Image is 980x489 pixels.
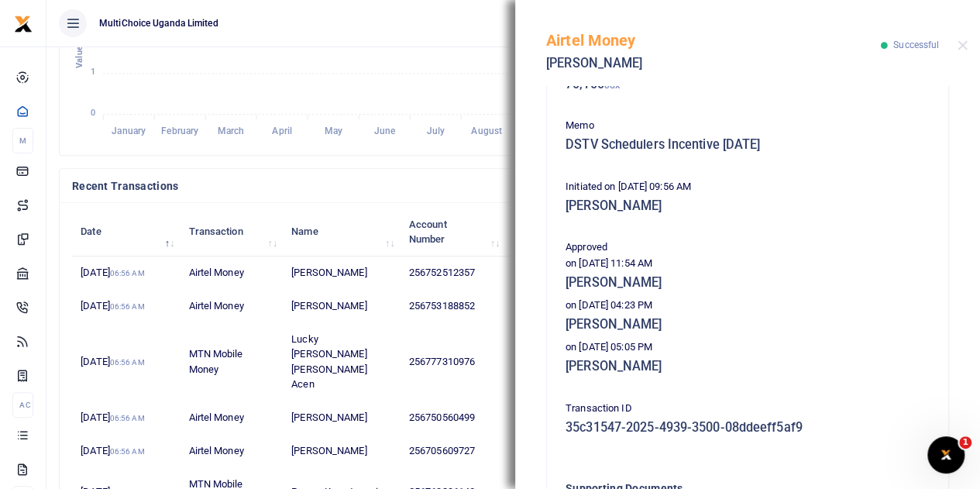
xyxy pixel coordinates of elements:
[283,322,401,401] td: Lucky [PERSON_NAME] [PERSON_NAME] Acen
[93,16,225,30] span: MultiChoice Uganda Limited
[110,447,145,456] small: 06:56 AM
[324,126,342,136] tspan: May
[72,257,180,290] td: [DATE]
[546,56,881,71] h5: [PERSON_NAME]
[72,208,180,256] th: Date: activate to sort column descending
[72,322,180,401] td: [DATE]
[566,137,930,153] h5: DSTV Schedulers Incentive [DATE]
[505,401,574,435] td: 36,800
[12,128,33,153] li: M
[959,436,971,449] span: 1
[505,257,574,290] td: 70,100
[110,269,145,277] small: 06:56 AM
[505,290,574,323] td: 176,100
[180,208,283,256] th: Transaction: activate to sort column ascending
[272,126,292,136] tspan: April
[180,290,283,323] td: Airtel Money
[112,126,146,136] tspan: January
[546,31,881,50] h5: Airtel Money
[72,290,180,323] td: [DATE]
[401,322,506,401] td: 256777310976
[505,322,574,401] td: 218,500
[426,126,444,136] tspan: July
[14,17,33,29] a: logo-small logo-large logo-large
[110,414,145,422] small: 06:56 AM
[110,358,145,367] small: 06:56 AM
[373,126,395,136] tspan: June
[401,208,506,256] th: Account Number: activate to sort column ascending
[91,67,95,77] tspan: 1
[401,401,506,435] td: 256750560499
[72,435,180,468] td: [DATE]
[566,298,930,314] p: on [DATE] 04:23 PM
[505,208,574,256] th: Amount: activate to sort column ascending
[72,401,180,435] td: [DATE]
[180,435,283,468] td: Airtel Money
[566,339,930,356] p: on [DATE] 05:05 PM
[566,239,930,256] p: Approved
[283,257,401,290] td: [PERSON_NAME]
[927,436,965,474] iframe: Intercom live chat
[566,317,930,332] h5: [PERSON_NAME]
[566,359,930,374] h5: [PERSON_NAME]
[283,401,401,435] td: [PERSON_NAME]
[401,435,506,468] td: 256705609727
[958,40,968,50] button: Close
[893,40,939,50] span: Successful
[12,392,33,418] li: Ac
[471,126,502,136] tspan: August
[283,208,401,256] th: Name: activate to sort column ascending
[566,118,930,134] p: Memo
[14,15,33,33] img: logo-small
[566,256,930,272] p: on [DATE] 11:54 AM
[180,401,283,435] td: Airtel Money
[283,290,401,323] td: [PERSON_NAME]
[566,420,930,436] h5: 35c31547-2025-4939-3500-08ddeeff5af9
[180,257,283,290] td: Airtel Money
[604,81,620,90] small: UGX
[283,435,401,468] td: [PERSON_NAME]
[566,275,930,291] h5: [PERSON_NAME]
[401,290,506,323] td: 256753188852
[110,302,145,311] small: 06:56 AM
[566,198,930,214] h5: [PERSON_NAME]
[72,177,586,195] h4: Recent Transactions
[91,108,95,118] tspan: 0
[218,126,245,136] tspan: March
[505,435,574,468] td: 25,800
[566,179,930,195] p: Initiated on [DATE] 09:56 AM
[161,126,198,136] tspan: February
[566,401,930,417] p: Transaction ID
[401,257,506,290] td: 256752512357
[180,322,283,401] td: MTN Mobile Money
